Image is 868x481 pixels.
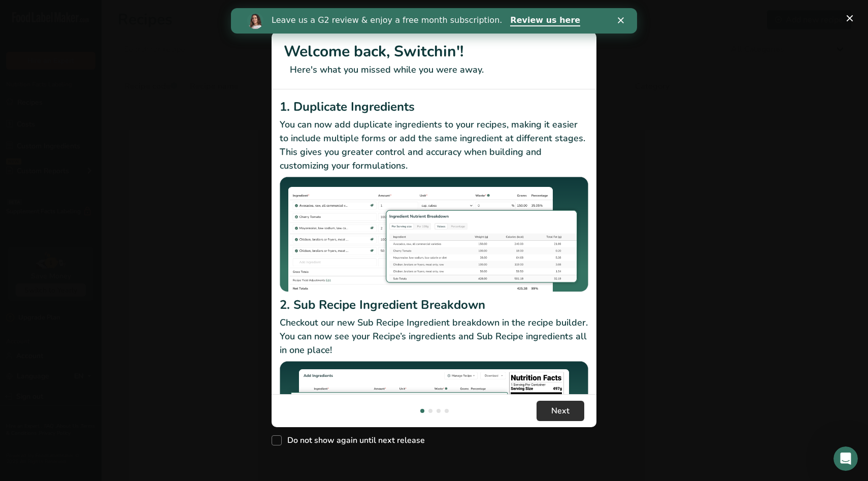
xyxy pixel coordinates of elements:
[551,405,570,417] span: Next
[280,98,588,116] h2: 1. Duplicate Ingredients
[280,296,588,314] h2: 2. Sub Recipe Ingredient Breakdown
[280,361,588,476] img: Sub Recipe Ingredient Breakdown
[280,316,588,357] p: Checkout our new Sub Recipe Ingredient breakdown in the recipe builder. You can now see your Reci...
[387,9,397,15] div: Close
[280,118,588,173] p: You can now add duplicate ingredients to your recipes, making it easier to include multiple forms...
[231,8,637,34] iframe: Intercom live chat banner
[833,446,858,471] iframe: Intercom live chat
[282,435,425,445] span: Do not show again until next release
[537,401,584,421] button: Next
[280,177,588,292] img: Duplicate Ingredients
[284,40,584,63] h1: Welcome back, Switchin'!
[284,63,584,77] p: Here's what you missed while you were away.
